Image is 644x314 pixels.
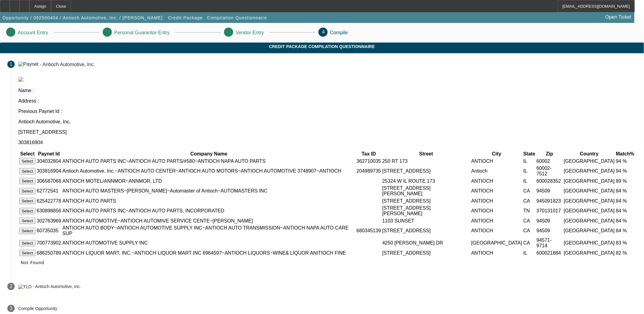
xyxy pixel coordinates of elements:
[603,12,634,22] a: Open Ticket
[616,165,635,177] td: 94 %
[19,151,36,157] th: Select
[564,225,615,237] td: [GEOGRAPHIC_DATA]
[564,178,615,185] td: [GEOGRAPHIC_DATA]
[523,158,536,165] td: IL
[536,185,563,197] td: 94509
[18,140,637,145] p: 303816904
[523,185,536,197] td: CA
[523,225,536,237] td: CA
[19,228,35,234] button: Select
[471,225,523,237] td: ANTIOCH
[18,257,47,268] button: Not Found
[36,158,61,165] td: 304032804
[564,249,615,256] td: [GEOGRAPHIC_DATA]
[18,98,637,104] p: Address :
[62,249,356,256] td: ANTIOCH LIQUOR MART, INC.~ANTIOCH LIQUOR MART INC 6964597~ANTIOCH LIQUORS~WINE& LIQUOR ANITIOCH FINE
[382,158,470,165] td: 250 RT 173
[168,15,203,20] span: Credit Package
[36,197,61,204] td: 625422778
[207,15,267,20] span: Compilation Questionnaire
[19,208,35,214] button: Select
[523,249,536,256] td: IL
[536,165,563,177] td: 60002-7512
[18,109,637,114] p: Previous Paynet Id :
[330,30,348,36] p: Compile
[471,197,523,204] td: ANTIOCH
[62,158,356,165] td: ANTIOCH AUTO PARTS INC~ANTIOCH AUTO PARTS/#580~ANTIOCH NAPA AUTO PARTS
[616,151,635,157] th: Match%
[523,205,536,217] td: TN
[382,249,470,256] td: [STREET_ADDRESS]
[18,306,57,311] p: Compile Opportunity
[114,30,170,36] p: Personal Guarantor Entry
[564,197,615,204] td: [GEOGRAPHIC_DATA]
[36,217,61,224] td: 302763969
[18,77,23,82] img: paynet_logo.jpg
[564,217,615,224] td: [GEOGRAPHIC_DATA]
[19,218,35,224] button: Select
[564,185,615,197] td: [GEOGRAPHIC_DATA]
[564,237,615,249] td: [GEOGRAPHIC_DATA]
[382,178,470,185] td: 25324 W IL ROUTE 173
[471,217,523,224] td: ANTIOCH
[471,178,523,185] td: ANTIOCH
[62,165,356,177] td: Antioch Automotive, Inc.~ANTIOCH AUTO CENTER~ANTIOCH AUTO MOTORS~ANTIOCH AUTOMOTIVE 3748907~ANTIOCH
[167,12,204,23] button: Credit Package
[382,225,470,237] td: [STREET_ADDRESS]
[536,151,563,157] th: Zip
[36,178,61,185] td: 306587068
[10,62,13,67] span: 1
[10,284,13,289] span: 2
[62,151,356,157] th: Company Name
[206,12,269,23] button: Compilation Questionnaire
[616,225,635,237] td: 84 %
[356,225,381,237] td: 680345139
[322,29,325,35] span: 4
[356,165,381,177] td: 204989735
[36,249,61,256] td: 686250789
[2,15,163,20] span: Opportunity / 092500404 / Antioch Automotive, Inc. / [PERSON_NAME]
[564,151,615,157] th: Country
[36,151,61,157] th: Paynet Id
[356,151,381,157] th: Tax ID
[536,197,563,204] td: 945091823
[536,205,563,217] td: 370131017
[18,119,637,125] p: Antioch Automotive, Inc.
[471,185,523,197] td: ANTIOCH
[19,188,35,194] button: Select
[19,250,35,256] button: Select
[471,237,523,249] td: [GEOGRAPHIC_DATA]
[523,237,536,249] td: CA
[523,217,536,224] td: CA
[471,249,523,256] td: ANTIOCH
[19,240,35,246] button: Select
[18,30,48,36] p: Account Entry
[536,225,563,237] td: 94509
[564,158,615,165] td: [GEOGRAPHIC_DATA]
[471,165,523,177] td: Antioch
[10,306,13,311] span: 3
[616,158,635,165] td: 94 %
[471,158,523,165] td: ANTIOCH
[616,249,635,256] td: 82 %
[62,197,356,204] td: ANTIOCH AUTO PARTS
[19,198,35,204] button: Select
[564,165,615,177] td: [GEOGRAPHIC_DATA]
[523,165,536,177] td: IL
[36,165,61,177] td: 303816904
[536,178,563,185] td: 600028352
[523,178,536,185] td: IL
[382,185,470,197] td: [STREET_ADDRESS][PERSON_NAME]
[236,30,264,36] p: Vendor Entry
[18,129,637,135] p: [STREET_ADDRESS]
[62,237,356,249] td: ANTIOCH AUTOMOTIVE SUPPLY INC
[616,237,635,249] td: 83 %
[36,185,61,197] td: 62772541
[19,168,35,174] button: Select
[523,151,536,157] th: State
[564,205,615,217] td: [GEOGRAPHIC_DATA]
[33,284,81,289] div: - Antioch Automotive, Inc.
[36,205,61,217] td: 630898856
[536,158,563,165] td: 60002
[523,197,536,204] td: CA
